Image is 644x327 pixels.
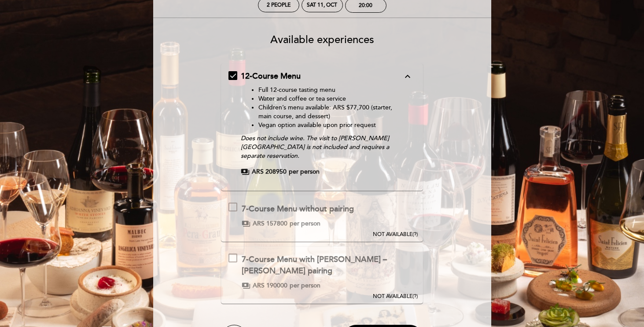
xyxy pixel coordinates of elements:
[258,86,402,94] li: Full 12-course tasting menu
[373,231,418,238] div: (?)
[402,71,413,82] i: expand_less
[370,247,420,301] button: NOT AVAILABLE(?)
[289,167,320,176] span: per person
[258,94,402,103] li: Water and coffee or tea service
[267,2,291,8] span: 2 people
[307,2,337,8] div: Sat 11, Oct
[373,231,412,238] span: NOT AVAILABLE
[270,33,374,46] span: Available experiences
[242,281,250,290] span: payments
[373,293,412,300] span: NOT AVAILABLE
[370,196,420,239] button: NOT AVAILABLE(?)
[359,2,372,9] div: 20:00
[258,121,402,130] li: Vegan option available upon prior request
[228,71,416,176] md-checkbox: 12-Course Menu expand_more Full 12-course tasting menuWater and coffee or tea serviceChildren’s m...
[373,293,418,300] div: (?)
[241,71,301,81] span: 12-Course Menu
[253,219,287,228] span: ARS 157800
[290,219,320,228] span: per person
[400,71,416,82] button: expand_less
[242,203,354,215] div: 7-Course Menu without pairing
[241,167,250,176] span: payments
[242,219,250,228] span: payments
[252,167,287,176] span: ARS 208950
[242,254,415,276] div: 7-Course Menu with [PERSON_NAME] – [PERSON_NAME] pairing
[258,103,402,121] li: Children’s menu available: ARS $77,700 (starter, main course, and dessert)
[290,281,320,290] span: per person
[241,134,389,160] em: Does not include wine. The visit to [PERSON_NAME][GEOGRAPHIC_DATA] is not included and requires a...
[253,281,287,290] span: ARS 190000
